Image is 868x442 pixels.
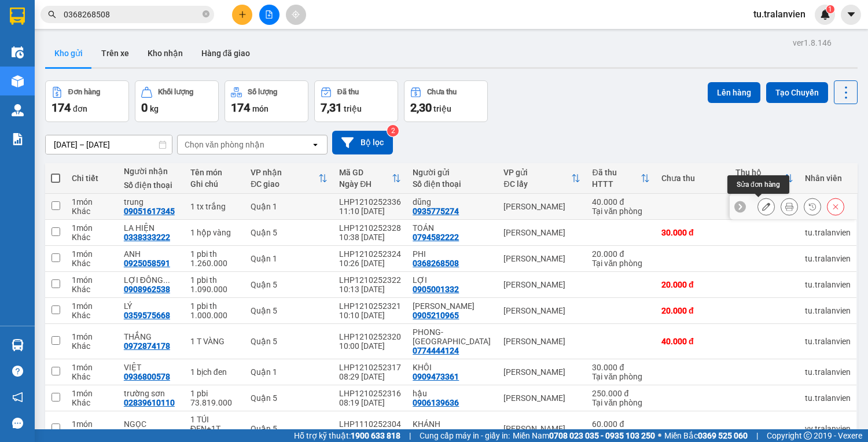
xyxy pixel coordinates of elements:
div: vy.tralanvien [805,424,851,433]
div: LỢI ĐÔNG NAM [124,275,179,285]
button: Đơn hàng174đơn [45,80,129,122]
div: ver 1.8.146 [793,36,832,49]
div: PHI [413,249,492,259]
div: 0935775274 [413,207,459,216]
div: Khác [72,233,112,242]
div: Tại văn phòng [592,372,650,381]
div: Quận 1 [251,254,328,263]
div: Tên món [190,168,239,177]
div: Tại văn phòng [592,259,650,268]
div: tu.tralanvien [805,367,851,377]
div: 08:29 [DATE] [339,372,401,381]
input: Tìm tên, số ĐT hoặc mã đơn [64,8,200,21]
div: 0774444124 [413,346,459,355]
div: 10:13 [DATE] [339,285,401,294]
span: question-circle [12,366,23,377]
div: 0909473361 [413,372,459,381]
span: close-circle [203,9,209,20]
div: Mã GD [339,168,392,177]
div: 40.000 đ [592,197,650,207]
span: món [252,104,269,113]
div: 20.000 đ [592,249,650,259]
div: [PERSON_NAME] [503,254,580,263]
div: KHÁNH [413,419,492,429]
div: Sửa đơn hàng [757,198,775,215]
div: Chọn văn phòng nhận [185,139,264,150]
div: 1 món [72,363,112,372]
button: Bộ lọc [332,131,393,154]
div: 02839610110 [124,398,175,407]
div: Quận 1 [251,367,328,377]
div: Khác [72,398,112,407]
span: Miền Bắc [664,429,748,442]
div: Quận 5 [251,228,328,237]
div: ĐC giao [251,179,318,189]
div: 10:26 [DATE] [339,259,401,268]
div: 20:37 [DATE] [339,429,401,438]
div: 1 T VÀNG [190,337,239,346]
div: [PERSON_NAME] [503,367,580,377]
button: Hàng đã giao [192,39,259,67]
div: THẮNG [124,332,179,341]
button: caret-down [841,5,861,25]
th: Toggle SortBy [498,163,586,194]
div: [PERSON_NAME] [503,306,580,315]
span: ... [163,275,170,285]
div: PHONG- ĐỨC [413,327,492,346]
div: 10:38 [DATE] [339,233,401,242]
span: tu.tralanvien [744,7,815,21]
span: Hỗ trợ kỹ thuật: [294,429,400,442]
div: Khác [72,285,112,294]
div: LHP1210252322 [339,275,401,285]
div: Nhân viên [805,174,851,183]
div: 1 món [72,301,112,311]
button: aim [286,5,306,25]
span: 1 [828,5,832,13]
button: Kho gửi [45,39,92,67]
sup: 1 [826,5,834,13]
sup: 2 [387,125,399,137]
div: trung [124,197,179,207]
b: Trà Lan Viên - Gửi khách hàng [71,17,115,131]
img: logo.jpg [126,14,153,42]
div: 0905210965 [413,311,459,320]
div: LHP1210252328 [339,223,401,233]
div: LỢI [413,275,492,285]
div: Khối lượng [158,88,193,96]
div: Thu hộ [735,168,784,177]
span: Miền Nam [513,429,655,442]
div: 1 món [72,223,112,233]
img: warehouse-icon [12,104,24,116]
img: warehouse-icon [12,339,24,351]
span: file-add [265,10,273,19]
div: TOÁN [413,223,492,233]
div: Khác [72,372,112,381]
button: Số lượng174món [225,80,308,122]
div: LHP1210252316 [339,389,401,398]
div: Khác [72,429,112,438]
div: dũng [413,197,492,207]
div: Quận 5 [251,306,328,315]
div: 0794582222 [413,233,459,242]
div: 0368268508 [413,259,459,268]
div: 1 hộp vàng [190,228,239,237]
span: | [409,429,411,442]
div: 0925058591 [124,259,170,268]
div: Tại văn phòng [592,429,650,438]
th: Toggle SortBy [586,163,656,194]
div: [PERSON_NAME] [503,337,580,346]
img: logo-vxr [10,8,25,25]
div: [PERSON_NAME] [503,393,580,403]
span: 0 [141,101,148,115]
div: Quận 1 [251,202,328,211]
span: 7,31 [321,101,342,115]
div: hậu [413,389,492,398]
b: Trà Lan Viên [14,75,42,129]
div: Người nhận [124,167,179,176]
strong: 1900 633 818 [351,431,400,440]
div: Khác [72,311,112,320]
div: Sửa đơn hàng [727,175,789,194]
img: icon-new-feature [820,9,830,20]
span: triệu [433,104,451,113]
div: Đã thu [337,88,359,96]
